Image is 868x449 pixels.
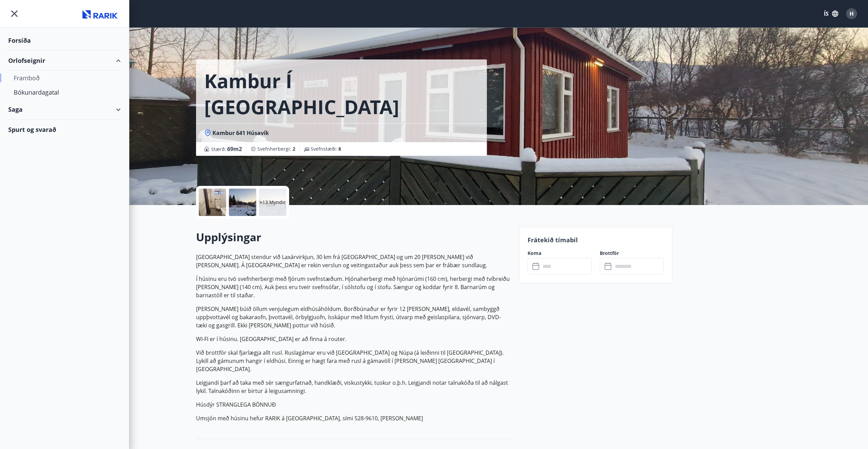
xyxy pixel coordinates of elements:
[293,146,295,152] span: 2
[528,235,664,244] p: Frátekið tímabil
[260,199,286,206] p: +13 Myndir
[196,253,511,269] p: [GEOGRAPHIC_DATA] stendur við Laxárvirkjun, 30 km frá [GEOGRAPHIC_DATA] og um 20 [PERSON_NAME] vi...
[212,129,269,137] span: Kambur 641 Húsavík
[80,8,121,21] img: union_logo
[204,68,479,120] h1: Kambur í [GEOGRAPHIC_DATA]
[311,146,341,152] span: Svefnstæði :
[196,379,511,395] p: Leigjandi þarf að taka með sér sængurfatnað, handklæði, viskustykki, tuskur o.þ.h. Leigjandi nota...
[196,230,511,245] h2: Upplýsingar
[14,85,115,99] div: Bókunardagatal
[196,305,511,329] p: [PERSON_NAME] búið öllum venjulegum eldhúsáhöldum. Borðbúnaður er fyrir 12 [PERSON_NAME], eldavél...
[196,414,511,422] p: Umsjón með húsinu hefur RARIK á [GEOGRAPHIC_DATA], sími 528-9610, [PERSON_NAME]
[196,349,511,373] p: Við brottför skal fjarlægja allt rusl. Ruslagámar eru við [GEOGRAPHIC_DATA] og Núpa (á leiðinni t...
[8,120,121,139] div: Spurt og svarað
[528,250,592,257] label: Koma
[843,5,860,22] button: H
[8,51,121,71] div: Orlofseignir
[196,400,511,409] p: Húsdýr STRANGLEGA BÖNNUÐ
[8,99,121,120] div: Saga
[8,8,21,20] button: menu
[196,335,511,343] p: WI-FI er í húsinu. [GEOGRAPHIC_DATA] er að finna á router.
[8,30,121,51] div: Forsíða
[820,8,842,20] button: ÍS
[600,250,664,257] label: Brottför
[850,10,854,17] span: H
[211,145,242,153] span: Stærð :
[14,71,115,85] div: Framboð
[227,145,242,153] span: 69 m2
[338,146,341,152] span: 8
[257,146,295,152] span: Svefnherbergi :
[196,275,511,299] p: Í húsinu eru tvö svefnherbergi með fjórum svefnstæðum. Hjónaherbergi með hjónarúmi (160 cm), herb...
